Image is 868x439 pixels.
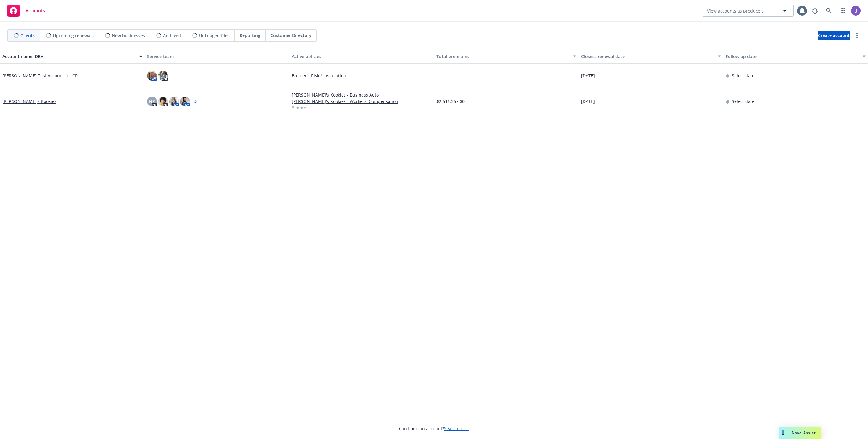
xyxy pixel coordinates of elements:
[853,32,861,39] a: more
[436,98,465,104] span: $2,611,367.00
[53,32,94,39] span: Upcoming renewals
[292,72,432,79] a: Builder's Risk / Installation
[180,97,190,106] img: photo
[732,98,754,104] span: Select date
[732,72,754,79] span: Select date
[158,97,168,106] img: photo
[444,426,469,431] a: Search for it
[581,53,714,60] div: Closest renewal date
[292,98,432,104] a: [PERSON_NAME]'s Kookies - Workers' Compensation
[26,8,45,13] span: Accounts
[581,98,595,104] span: [DATE]
[149,98,155,104] span: NP
[818,31,850,40] a: Create account
[2,53,136,60] div: Account name, DBA
[270,32,312,38] span: Customer Directory
[399,425,469,432] span: Can't find an account?
[158,71,168,81] img: photo
[289,49,434,64] button: Active policies
[2,98,56,104] a: [PERSON_NAME]'s Kookies
[240,32,260,38] span: Reporting
[707,8,766,14] span: View accounts as producer...
[292,92,432,98] a: [PERSON_NAME]'s Kookies - Business Auto
[809,5,821,17] a: Report a Bug
[147,53,287,60] div: Service team
[581,72,595,79] span: [DATE]
[163,32,181,39] span: Archived
[792,430,816,435] span: Nova Assist
[192,100,197,103] a: + 5
[579,49,723,64] button: Closest renewal date
[818,30,850,41] span: Create account
[292,53,432,60] div: Active policies
[723,49,868,64] button: Follow up date
[436,53,570,60] div: Total premiums
[779,427,787,439] div: Drag to move
[851,6,861,16] img: photo
[147,71,157,81] img: photo
[2,72,78,79] a: [PERSON_NAME] Test Account for CR
[5,2,47,19] a: Accounts
[20,32,35,39] span: Clients
[779,427,821,439] button: Nova Assist
[112,32,145,39] span: New businesses
[145,49,289,64] button: Service team
[199,32,230,39] span: Untriaged files
[837,5,849,17] a: Switch app
[823,5,835,17] a: Search
[436,72,438,79] span: -
[434,49,579,64] button: Total premiums
[702,5,794,17] button: View accounts as producer...
[169,97,179,106] img: photo
[292,104,432,111] a: 8 more
[726,53,859,60] div: Follow up date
